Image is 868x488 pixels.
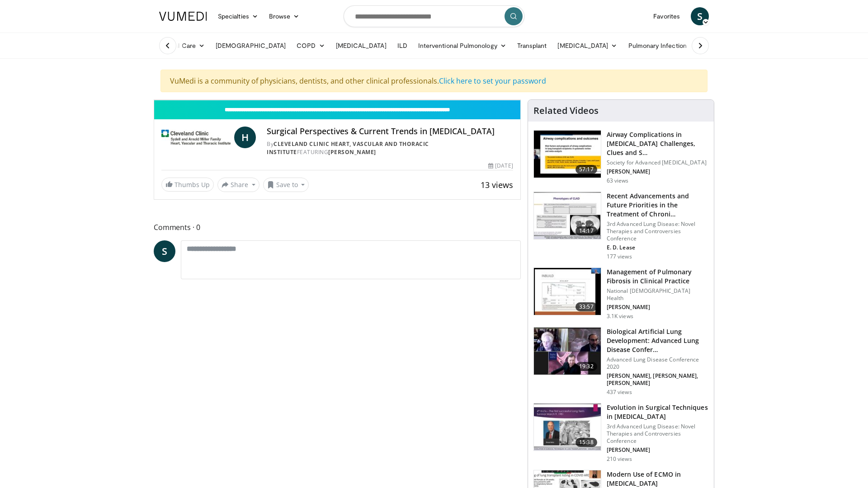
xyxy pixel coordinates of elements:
div: VuMedi is a community of physicians, dentists, and other clinical professionals. [160,70,708,92]
a: Pulmonary Infection [623,37,701,55]
p: [PERSON_NAME], [PERSON_NAME], [PERSON_NAME] [607,372,708,387]
p: National [DEMOGRAPHIC_DATA] Health [607,287,708,302]
p: [PERSON_NAME] [607,168,708,175]
a: Transplant [512,37,552,55]
h3: Biological Artificial Lung Development: Advanced Lung Disease Confer… [607,327,708,354]
p: 210 views [607,455,632,463]
button: Share [217,178,259,192]
a: Browse [264,7,305,25]
span: 19:32 [576,362,597,371]
div: By FEATURING [267,140,513,156]
a: Favorites [648,7,685,25]
p: E. D. Lease [607,244,708,251]
img: 8b41ecf6-0992-480b-953e-a39718f005de.150x105_q85_crop-smart_upscale.jpg [534,328,601,375]
h3: Airway Complications in [MEDICAL_DATA] Challenges, Clues and S… [607,130,708,157]
a: S [691,7,709,25]
a: COPD [291,37,330,55]
span: 57:17 [576,165,597,174]
p: Advanced Lung Disease Conference 2020 [607,356,708,371]
a: [PERSON_NAME] [328,148,376,156]
a: Specialties [212,7,264,25]
a: [DEMOGRAPHIC_DATA] [210,37,291,55]
img: 515e8a28-5fde-450e-adc8-91d704156136.150x105_q85_crop-smart_upscale.jpg [534,192,601,239]
span: 33:57 [576,302,597,311]
img: e73c5146-4ad3-4d7d-8389-56dd48c233f5.150x105_q85_crop-smart_upscale.jpg [534,404,601,450]
img: 01e7c6f6-1739-4525-b7e5-680f7245a7f5.150x105_q85_crop-smart_upscale.jpg [534,131,601,178]
h3: Recent Advancements and Future Priorities in the Treatment of Chroni… [607,192,708,219]
a: 15:38 Evolution in Surgical Techniques in [MEDICAL_DATA] 3rd Advanced Lung Disease: Novel Therapi... [533,403,708,463]
a: Click here to set your password [439,76,546,86]
h4: Related Videos [533,105,599,116]
p: [PERSON_NAME] [607,446,708,454]
h3: Management of Pulmonary Fibrosis in Clinical Practice [607,267,708,286]
p: 177 views [607,253,632,260]
img: VuMedi Logo [159,12,207,21]
p: [PERSON_NAME] [607,304,708,311]
p: 437 views [607,389,632,396]
h3: Modern Use of ECMO in [MEDICAL_DATA] [607,470,708,488]
a: 19:32 Biological Artificial Lung Development: Advanced Lung Disease Confer… Advanced Lung Disease... [533,327,708,396]
a: S [154,240,175,262]
a: H [234,127,256,148]
a: ILD [392,37,413,55]
img: Cleveland Clinic Heart, Vascular and Thoracic Institute [161,127,231,148]
span: 13 views [481,179,513,190]
a: Thumbs Up [161,178,214,192]
p: Society for Advanced [MEDICAL_DATA] [607,159,708,166]
button: Save to [263,178,309,192]
a: [MEDICAL_DATA] [552,37,623,55]
div: [DATE] [488,162,513,170]
p: 3rd Advanced Lung Disease: Novel Therapies and Controversies Conference [607,423,708,445]
span: 14:17 [576,226,597,235]
span: 15:38 [576,438,597,447]
a: Cleveland Clinic Heart, Vascular and Thoracic Institute [267,140,429,156]
h3: Evolution in Surgical Techniques in [MEDICAL_DATA] [607,403,708,421]
p: 63 views [607,177,629,184]
span: Comments 0 [154,221,521,233]
input: Search topics, interventions [344,5,524,27]
a: Interventional Pulmonology [413,37,512,55]
h4: Surgical Perspectives & Current Trends in [MEDICAL_DATA] [267,127,513,136]
p: 3.1K views [607,313,633,320]
p: 3rd Advanced Lung Disease: Novel Therapies and Controversies Conference [607,221,708,242]
a: 14:17 Recent Advancements and Future Priorities in the Treatment of Chroni… 3rd Advanced Lung Dis... [533,192,708,260]
a: [MEDICAL_DATA] [330,37,392,55]
img: d8f09300-8f8a-4685-8da7-e43e2d6d2074.150x105_q85_crop-smart_upscale.jpg [534,268,601,315]
a: 33:57 Management of Pulmonary Fibrosis in Clinical Practice National [DEMOGRAPHIC_DATA] Health [P... [533,267,708,320]
a: 57:17 Airway Complications in [MEDICAL_DATA] Challenges, Clues and S… Society for Advanced [MEDIC... [533,130,708,184]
